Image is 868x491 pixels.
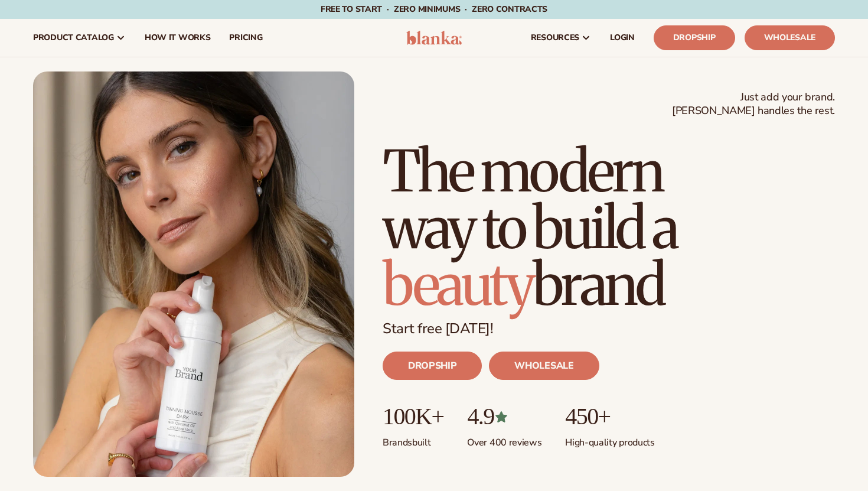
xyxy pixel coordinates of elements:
span: product catalog [33,33,114,43]
a: Wholesale [745,25,835,50]
a: How It Works [135,19,220,57]
span: Free to start · ZERO minimums · ZERO contracts [321,4,547,15]
a: product catalog [24,19,135,57]
span: beauty [383,249,533,320]
span: resources [531,33,579,43]
h1: The modern way to build a brand [383,143,835,313]
span: How It Works [145,33,211,43]
img: logo [406,31,462,45]
p: Start free [DATE]! [383,320,835,337]
p: 4.9 [467,404,541,430]
p: 100K+ [383,404,443,430]
span: LOGIN [610,33,635,43]
a: LOGIN [601,19,644,57]
p: Over 400 reviews [467,430,541,449]
a: resources [521,19,601,57]
p: High-quality products [565,430,654,449]
a: pricing [220,19,272,57]
p: Brands built [383,430,443,449]
p: 450+ [565,404,654,430]
span: pricing [229,33,262,43]
a: Dropship [654,25,735,50]
img: Blanka hero private label beauty Female holding tanning mousse [33,71,354,477]
a: WHOLESALE [489,352,599,380]
a: DROPSHIP [383,352,482,380]
span: Just add your brand. [PERSON_NAME] handles the rest. [672,90,835,118]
